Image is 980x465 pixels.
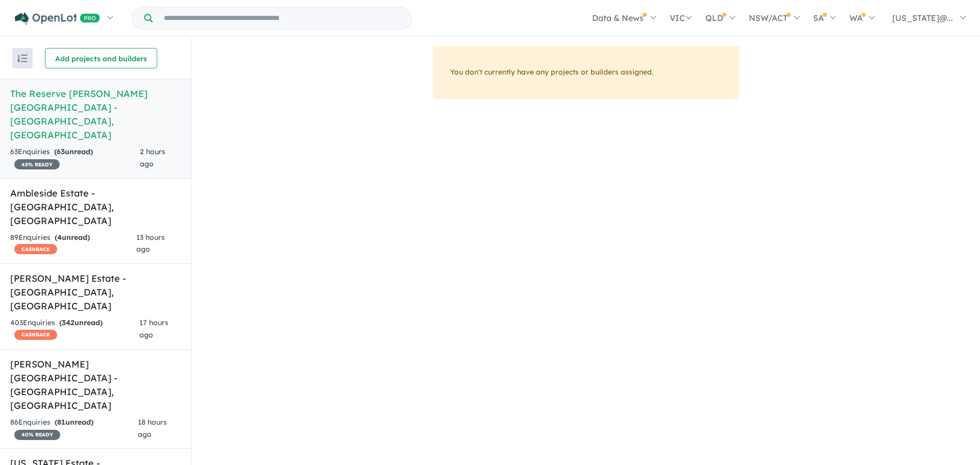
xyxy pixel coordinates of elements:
[14,430,60,440] span: 40 % READY
[55,233,90,242] strong: ( unread)
[892,13,953,23] span: [US_STATE]@...
[14,330,57,340] span: CASHBACK
[15,12,100,25] img: Openlot PRO Logo White
[55,418,93,427] strong: ( unread)
[14,159,60,169] span: 45 % READY
[54,147,93,156] strong: ( unread)
[10,146,140,170] div: 63 Enquir ies
[10,317,139,341] div: 403 Enquir ies
[57,418,65,427] span: 81
[10,87,181,142] h5: The Reserve [PERSON_NAME][GEOGRAPHIC_DATA] - [GEOGRAPHIC_DATA] , [GEOGRAPHIC_DATA]
[62,318,75,327] span: 342
[155,7,409,29] input: Try estate name, suburb, builder or developer
[10,186,181,228] h5: Ambleside Estate - [GEOGRAPHIC_DATA] , [GEOGRAPHIC_DATA]
[57,147,65,156] span: 63
[10,232,136,256] div: 89 Enquir ies
[17,55,28,62] img: sort.svg
[59,318,103,327] strong: ( unread)
[136,233,165,254] span: 13 hours ago
[10,357,181,412] h5: [PERSON_NAME][GEOGRAPHIC_DATA] - [GEOGRAPHIC_DATA] , [GEOGRAPHIC_DATA]
[45,48,157,68] button: Add projects and builders
[138,418,167,439] span: 18 hours ago
[433,46,739,99] div: You don't currently have any projects or builders assigned.
[14,244,57,254] span: CASHBACK
[139,318,168,339] span: 17 hours ago
[57,233,62,242] span: 4
[10,417,138,441] div: 86 Enquir ies
[10,272,181,313] h5: [PERSON_NAME] Estate - [GEOGRAPHIC_DATA] , [GEOGRAPHIC_DATA]
[140,147,165,168] span: 2 hours ago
